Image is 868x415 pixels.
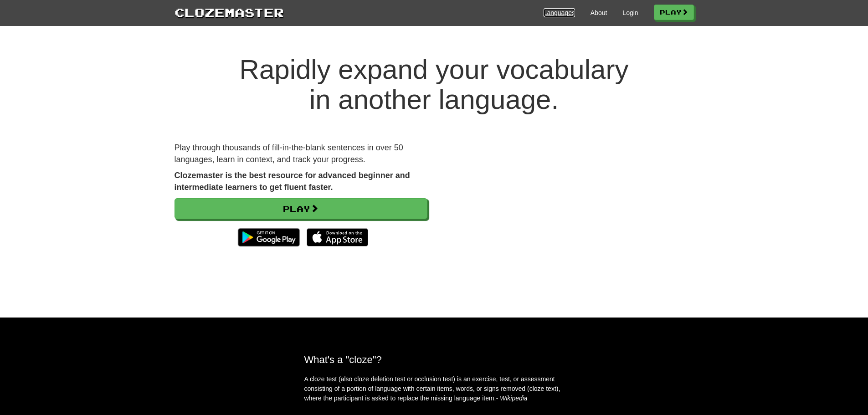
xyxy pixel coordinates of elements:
a: About [591,8,607,17]
h2: What's a "cloze"? [304,354,564,365]
img: Get it on Google Play [233,224,304,251]
a: Login [622,8,638,17]
a: Play [175,198,427,219]
em: - Wikipedia [496,395,528,402]
strong: Clozemaster is the best resource for advanced beginner and intermediate learners to get fluent fa... [175,171,410,192]
a: Play [654,5,694,20]
p: Play through thousands of fill-in-the-blank sentences in over 50 languages, learn in context, and... [175,142,427,165]
img: Download_on_the_App_Store_Badge_US-UK_135x40-25178aeef6eb6b83b96f5f2d004eda3bffbb37122de64afbaef7... [307,228,368,246]
a: Clozemaster [175,4,284,20]
a: Languages [544,8,575,17]
p: A cloze test (also cloze deletion test or occlusion test) is an exercise, test, or assessment con... [304,374,564,403]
